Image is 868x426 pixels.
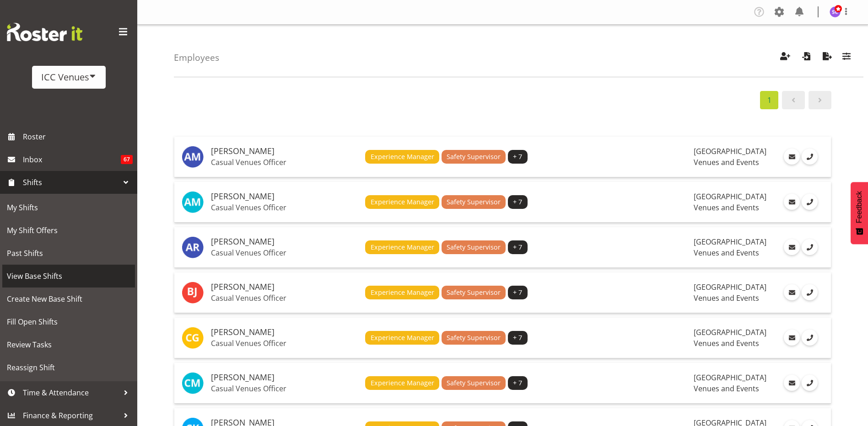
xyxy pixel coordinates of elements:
span: Safety Supervisor [447,288,501,298]
img: averil-rodgers11768.jpg [182,236,204,258]
span: [GEOGRAPHIC_DATA] [694,192,766,202]
p: Casual Venues Officer [211,384,358,393]
a: Call Employee [802,194,818,210]
a: Email Employee [784,330,800,346]
a: Create New Base Shift [2,288,135,310]
span: Feedback [855,191,863,223]
span: 67 [121,155,133,164]
span: [GEOGRAPHIC_DATA] [694,327,766,337]
span: Venues and Events [694,293,759,303]
span: Experience Manager [371,378,434,388]
span: My Shifts [7,201,130,214]
a: Call Employee [802,375,818,391]
h5: [PERSON_NAME] [211,373,358,382]
a: Email Employee [784,194,800,210]
h5: [PERSON_NAME] [211,147,358,156]
a: View Base Shifts [2,265,135,288]
a: Reassign Shift [2,356,135,379]
a: Call Employee [802,239,818,255]
span: Experience Manager [371,288,434,298]
span: Venues and Events [694,248,759,258]
button: Export Employees [818,48,837,68]
a: Fill Open Shifts [2,310,135,333]
img: christine-miller11775.jpg [182,372,204,394]
span: Time & Attendance [23,386,119,399]
span: Safety Supervisor [447,152,501,162]
a: Page 0. [782,91,805,109]
a: Page 2. [809,91,831,109]
span: Safety Supervisor [447,333,501,343]
span: + 7 [513,288,522,298]
span: Safety Supervisor [447,378,501,388]
span: Shifts [23,176,119,189]
span: Past Shifts [7,246,130,260]
span: + 7 [513,152,522,162]
a: Email Employee [784,239,800,255]
img: Rosterit website logo [7,23,82,41]
a: Call Employee [802,330,818,346]
span: [GEOGRAPHIC_DATA] [694,237,766,247]
span: [GEOGRAPHIC_DATA] [694,373,766,383]
a: Call Employee [802,284,818,300]
span: Inbox [23,153,121,166]
button: Create Employees [776,48,795,68]
h4: Employees [174,53,219,63]
img: stephen-cook564.jpg [830,6,841,17]
p: Casual Venues Officer [211,203,358,212]
span: Safety Supervisor [447,242,501,252]
span: [GEOGRAPHIC_DATA] [694,282,766,292]
img: aleisha-marsh11776.jpg [182,146,204,168]
p: Casual Venues Officer [211,248,358,257]
span: + 7 [513,242,522,252]
span: Experience Manager [371,152,434,162]
span: Venues and Events [694,157,759,167]
h5: [PERSON_NAME] [211,328,358,337]
a: Review Tasks [2,333,135,356]
a: Email Employee [784,284,800,300]
span: + 7 [513,333,522,343]
span: Venues and Events [694,202,759,213]
span: My Shift Offers [7,224,130,237]
span: Venues and Events [694,338,759,348]
span: Experience Manager [371,197,434,207]
span: Fill Open Shifts [7,315,130,329]
a: My Shift Offers [2,219,135,242]
p: Casual Venues Officer [211,339,358,348]
img: brian-jones11770.jpg [182,282,204,304]
span: Roster [23,130,133,144]
span: Reassign Shift [7,361,130,374]
a: Email Employee [784,149,800,165]
span: Experience Manager [371,333,434,343]
span: Review Tasks [7,338,130,351]
img: carolyn-geraghty11771.jpg [182,327,204,349]
span: + 7 [513,197,522,207]
p: Casual Venues Officer [211,158,358,167]
span: Venues and Events [694,383,759,394]
a: Call Employee [802,149,818,165]
span: Experience Manager [371,242,434,252]
h5: [PERSON_NAME] [211,282,358,292]
span: + 7 [513,378,522,388]
p: Casual Venues Officer [211,293,358,303]
a: My Shifts [2,196,135,219]
span: Create New Base Shift [7,292,130,306]
h5: [PERSON_NAME] [211,237,358,246]
button: Import Employees [797,48,816,68]
a: Email Employee [784,375,800,391]
span: View Base Shifts [7,269,130,283]
button: Feedback - Show survey [851,182,868,244]
button: Filter Employees [837,48,856,68]
span: Finance & Reporting [23,409,119,422]
img: angela-molloy11765.jpg [182,191,204,213]
a: Past Shifts [2,242,135,265]
span: [GEOGRAPHIC_DATA] [694,146,766,156]
span: Safety Supervisor [447,197,501,207]
div: ICC Venues [41,70,97,84]
h5: [PERSON_NAME] [211,192,358,201]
